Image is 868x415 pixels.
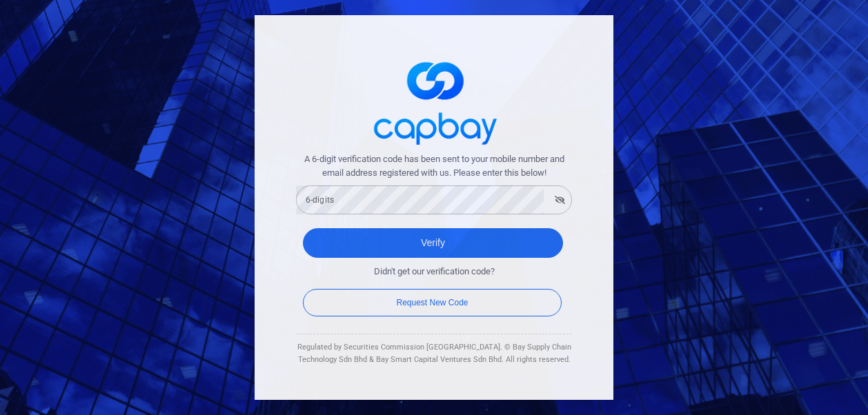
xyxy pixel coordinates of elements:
span: A 6-digit verification code has been sent to your mobile number and email address registered with... [296,152,572,181]
div: Regulated by Securities Commission [GEOGRAPHIC_DATA]. © Bay Supply Chain Technology Sdn Bhd & Bay... [296,341,572,365]
button: Verify [303,228,563,258]
span: Didn't get our verification code? [374,265,495,279]
img: logo [365,50,503,152]
button: Request New Code [303,289,562,316]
